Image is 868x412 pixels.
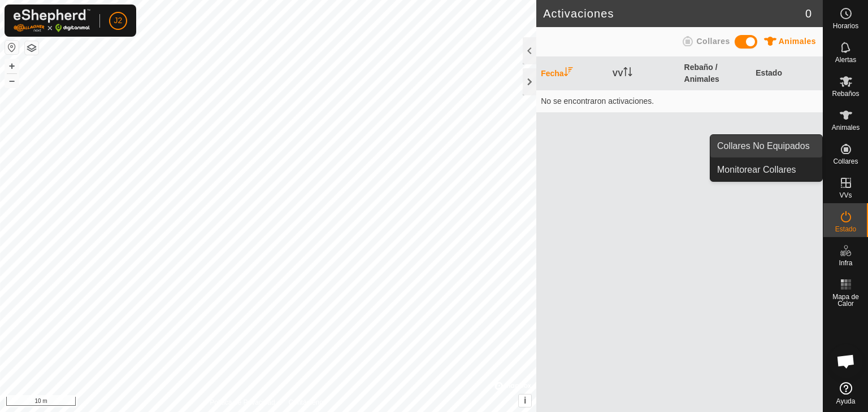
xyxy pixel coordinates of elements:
[805,5,811,22] span: 0
[536,90,823,112] td: No se encontraron activaciones.
[519,395,531,407] button: i
[543,7,805,20] h2: Activaciones
[696,37,730,46] span: Collares
[835,226,856,233] span: Estado
[717,139,810,153] span: Collares No Equipados
[114,15,123,27] span: J2
[717,163,796,177] span: Monitorear Collares
[623,69,632,78] p-sorticon: Activar para ordenar
[836,398,856,405] span: Ayuda
[680,57,752,90] th: Rebaño / Animales
[608,57,680,90] th: VV
[524,396,526,405] span: i
[5,41,19,54] button: Restablecer Mapa
[210,397,275,407] a: Política de Privacidad
[823,378,868,409] a: Ayuda
[710,135,822,157] a: Collares No Equipados
[835,56,856,63] span: Alertas
[833,23,858,29] span: Horarios
[536,57,608,90] th: Fecha
[829,344,863,378] div: Chat abierto
[832,90,859,97] span: Rebaños
[25,41,38,55] button: Capas del Mapa
[833,158,858,165] span: Collares
[826,293,865,307] span: Mapa de Calor
[751,57,823,90] th: Estado
[839,260,852,266] span: Infra
[779,37,816,46] span: Animales
[839,192,852,199] span: VVs
[832,124,860,131] span: Animales
[289,397,327,407] a: Contáctenos
[564,69,573,78] p-sorticon: Activar para ordenar
[5,74,19,87] button: –
[710,159,822,181] a: Monitorear Collares
[5,59,19,73] button: +
[14,9,90,32] img: Logo Gallagher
